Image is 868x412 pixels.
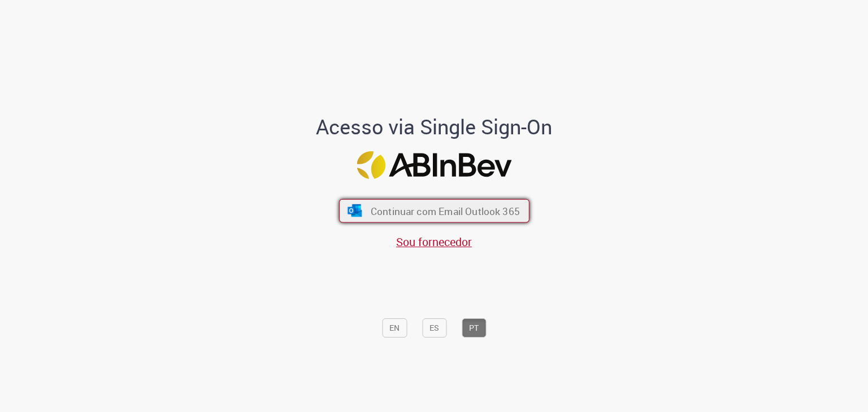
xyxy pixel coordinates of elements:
[357,151,511,179] img: Logo ABInBev
[462,318,486,338] button: PT
[346,204,363,217] img: ícone Azure/Microsoft 360
[382,318,407,338] button: EN
[277,116,591,138] h1: Acesso via Single Sign-On
[422,318,446,338] button: ES
[396,234,472,249] a: Sou fornecedor
[370,204,519,217] span: Continuar com Email Outlook 365
[339,199,530,223] button: ícone Azure/Microsoft 360 Continuar com Email Outlook 365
